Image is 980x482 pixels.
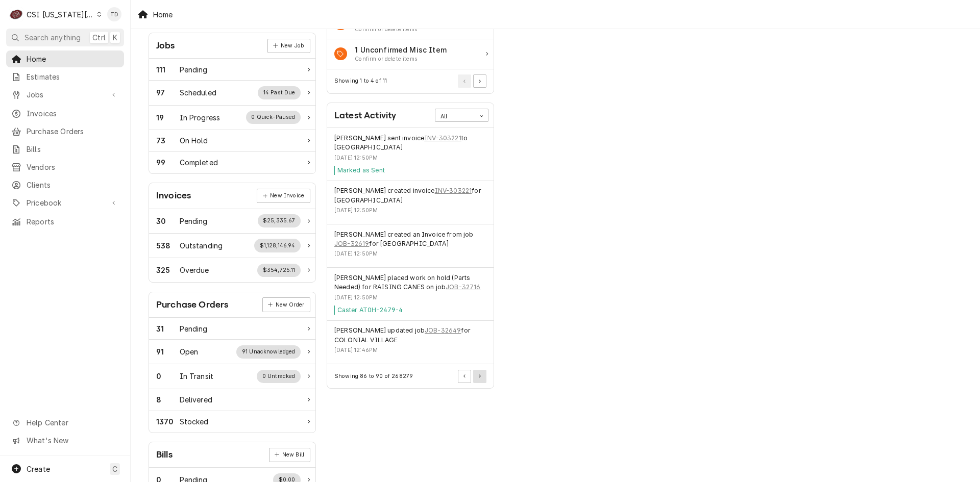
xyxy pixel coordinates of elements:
[6,123,124,140] a: Purchase Orders
[334,154,486,162] div: Event Timestamp
[149,209,315,234] div: Work Status
[435,186,472,195] a: INV-303221
[334,207,486,215] div: Event Timestamp
[149,411,315,433] a: Work Status
[425,326,461,335] a: JOB-32649
[156,346,180,357] div: Work Status Count
[156,448,173,462] div: Card Title
[327,69,494,93] div: Card Footer: Pagination
[156,87,180,98] div: Work Status Count
[180,416,209,427] div: Work Status Title
[27,9,94,20] div: CSI [US_STATE][GEOGRAPHIC_DATA]
[149,33,315,59] div: Card Header
[334,326,486,358] div: Event Details
[262,297,310,312] a: New Order
[107,7,121,21] div: Tim Devereux's Avatar
[262,297,310,312] div: Card Link Button
[149,209,315,283] div: Card Data
[149,389,315,411] div: Work Status
[355,55,447,63] div: Action Item Suggestion
[156,323,180,334] div: Work Status Count
[334,326,486,345] div: Event String
[456,370,487,383] div: Pagination Controls
[257,264,301,277] div: Work Status Supplemental Data
[27,71,119,82] span: Estimates
[180,216,208,226] div: Work Status Title
[27,216,119,227] span: Reports
[458,370,471,383] button: Go to Previous Page
[149,183,316,283] div: Card: Invoices
[149,292,315,318] div: Card Header
[149,81,315,105] a: Work Status
[267,39,310,53] a: New Job
[149,106,315,130] div: Work Status
[334,77,387,85] div: Current Page Details
[456,74,487,88] div: Pagination Controls
[6,105,124,122] a: Invoices
[327,103,494,389] div: Card: Latest Activity
[6,213,124,230] a: Reports
[269,448,310,462] a: New Bill
[180,265,209,275] div: Work Status Title
[6,50,124,67] a: Home
[149,59,315,81] a: Work Status
[269,448,310,462] div: Card Link Button
[6,194,124,211] a: Go to Pricebook
[334,273,486,292] div: Event String
[149,152,315,173] a: Work Status
[113,32,117,43] span: K
[149,318,315,433] div: Card Data
[254,239,301,252] div: Work Status Supplemental Data
[267,39,310,53] div: Card Link Button
[334,294,486,302] div: Event Timestamp
[473,74,486,88] button: Go to Next Page
[149,130,315,152] a: Work Status
[27,162,119,172] span: Vendors
[156,240,180,251] div: Work Status Count
[149,442,315,468] div: Card Header
[180,157,218,168] div: Work Status Title
[149,183,315,209] div: Card Header
[156,135,180,146] div: Work Status Count
[180,323,208,334] div: Work Status Title
[6,159,124,175] a: Vendors
[149,59,315,173] div: Card Data
[156,265,180,275] div: Work Status Count
[149,318,315,340] div: Work Status
[180,64,208,75] div: Work Status Title
[334,372,413,380] div: Current Page Details
[334,186,486,205] div: Event String
[355,44,447,55] div: Action Item Title
[6,29,124,46] button: Search anythingCtrlK
[112,464,117,474] span: C
[327,268,494,321] div: Event
[458,74,471,88] button: Go to Previous Page
[156,371,180,382] div: Work Status Count
[149,292,316,433] div: Card: Purchase Orders
[107,7,121,21] div: TD
[156,298,228,312] div: Card Title
[9,7,23,21] div: C
[334,186,486,218] div: Event Details
[327,128,494,181] div: Event
[440,113,470,121] div: All
[27,465,50,473] span: Create
[6,68,124,85] a: Estimates
[334,230,486,249] div: Event String
[156,39,175,53] div: Card Title
[6,432,124,449] a: Go to What's New
[149,340,315,364] a: Work Status
[435,109,488,122] div: Card Data Filter Control
[156,112,180,123] div: Work Status Count
[6,414,124,431] a: Go to Help Center
[257,189,310,203] a: New Invoice
[334,134,486,175] div: Event Details
[180,346,199,357] div: Work Status Title
[334,239,369,248] a: JOB-32619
